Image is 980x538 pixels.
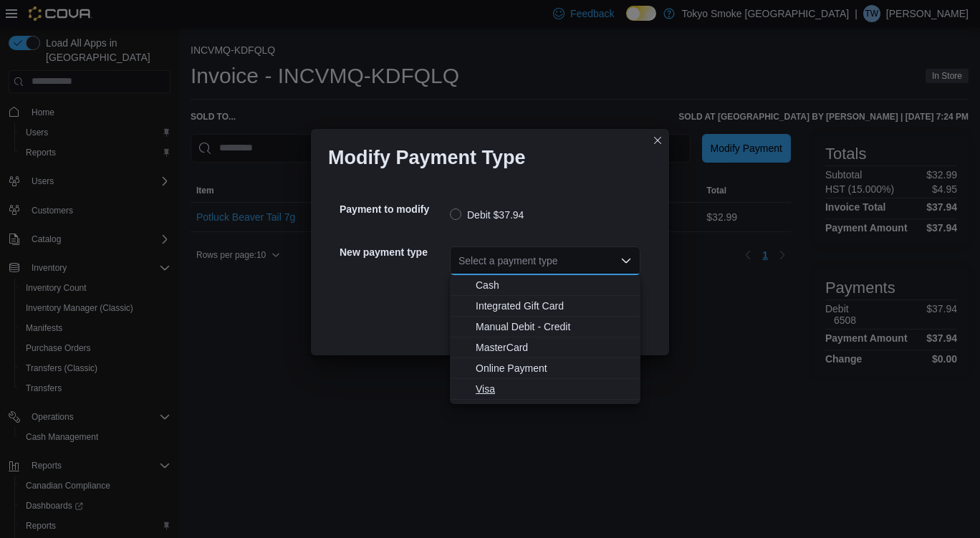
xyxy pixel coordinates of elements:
span: Visa [476,382,632,396]
button: Integrated Gift Card [450,296,640,317]
button: Close list of options [620,255,632,266]
h5: New payment type [340,238,447,266]
span: Manual Debit - Credit [476,320,632,334]
button: MasterCard [450,337,640,358]
span: Online Payment [476,361,632,375]
h5: Payment to modify [340,195,447,224]
div: Choose from the following options [450,275,640,400]
label: Debit $37.94 [450,206,524,224]
button: Closes this modal window [649,132,666,149]
button: Cash [450,275,640,296]
button: Visa [450,379,640,400]
span: Integrated Gift Card [476,299,632,313]
span: Cash [476,278,632,292]
h1: Modify Payment Type [328,146,526,169]
span: MasterCard [476,340,632,355]
button: Manual Debit - Credit [450,317,640,337]
button: Online Payment [450,358,640,379]
input: Accessible screen reader label [458,252,460,269]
